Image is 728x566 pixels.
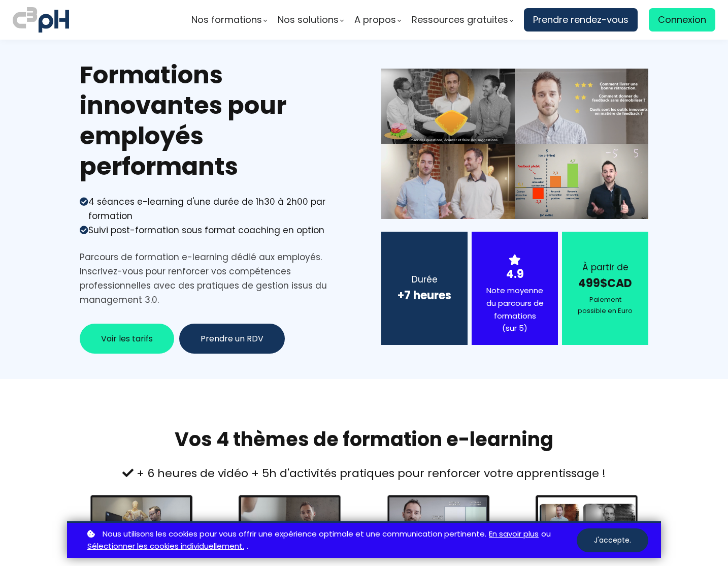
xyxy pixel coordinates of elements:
[179,324,285,354] button: Prendre un RDV
[506,266,524,282] strong: 4.9
[80,250,347,307] div: Parcours de formation e-learning dédié aux employés. Inscrivez-vous pour renforcer vos compétence...
[103,528,486,541] span: Nous utilisons les cookies pour vous offrir une expérience optimale et une communication pertinente.
[101,332,153,345] span: Voir les tarifs
[575,260,636,274] div: À partir de
[649,8,715,32] a: Connexion
[85,528,577,553] p: ou .
[658,12,706,27] span: Connexion
[80,464,648,482] div: + 6 heures de vidéo + 5h d'activités pratiques pour renforcer votre apprentissage !
[575,294,636,317] div: Paiement possible en Euro
[201,332,263,345] span: Prendre un RDV
[398,288,451,303] b: +7 heures
[87,540,244,553] a: Sélectionner les cookies individuellement.
[484,322,545,335] div: (sur 5)
[80,60,347,182] h1: Formations innovantes pour employés performants
[489,528,539,541] a: En savoir plus
[88,223,324,237] div: Suivi post-formation sous format coaching en option
[88,195,347,223] div: 4 séances e-learning d'une durée de 1h30 à 2h00 par formation
[13,5,69,35] img: logo C3PH
[533,12,628,27] span: Prendre rendez-vous
[354,12,396,27] span: A propos
[191,12,262,27] span: Nos formations
[394,272,455,287] div: Durée
[577,528,648,552] button: J'accepte.
[412,12,508,27] span: Ressources gratuites
[484,285,545,335] div: Note moyenne du parcours de formations
[80,324,174,354] button: Voir les tarifs
[578,275,632,291] strong: 499$CAD
[278,12,339,27] span: Nos solutions
[80,427,648,452] h1: Vos 4 thèmes de formation e-learning
[524,8,638,32] a: Prendre rendez-vous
